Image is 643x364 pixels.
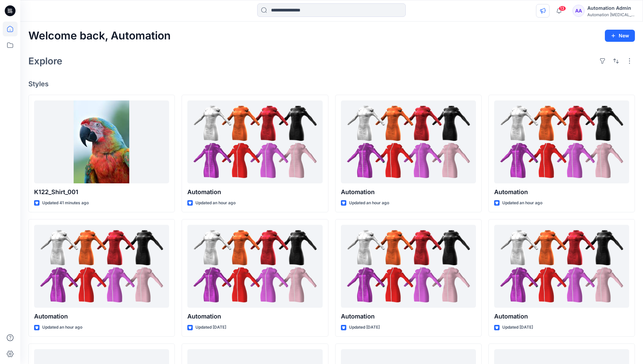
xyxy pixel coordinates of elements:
p: Automation [494,187,629,197]
p: Automation [341,312,476,321]
a: K122_Shirt_001 [34,100,169,184]
p: K122_Shirt_001 [34,187,169,197]
p: Updated [DATE] [502,324,533,331]
p: Automation [341,187,476,197]
div: Automation [MEDICAL_DATA]... [587,12,635,17]
h2: Explore [28,56,62,66]
p: Updated an hour ago [195,200,236,207]
div: Automation Admin [587,4,635,12]
span: 13 [559,6,566,11]
h4: Styles [28,80,635,88]
button: New [605,30,635,42]
a: Automation [341,225,476,308]
a: Automation [34,225,169,308]
p: Automation [494,312,629,321]
p: Automation [187,312,322,321]
p: Automation [187,187,322,197]
p: Updated [DATE] [349,324,380,331]
h2: Welcome back, Automation [28,30,171,42]
a: Automation [494,225,629,308]
a: Automation [494,100,629,184]
p: Updated an hour ago [42,324,82,331]
p: Automation [34,312,169,321]
p: Updated 41 minutes ago [42,200,89,207]
a: Automation [187,225,322,308]
p: Updated an hour ago [502,200,542,207]
p: Updated [DATE] [195,324,226,331]
a: Automation [187,100,322,184]
div: AA [572,5,585,17]
p: Updated an hour ago [349,200,389,207]
a: Automation [341,100,476,184]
